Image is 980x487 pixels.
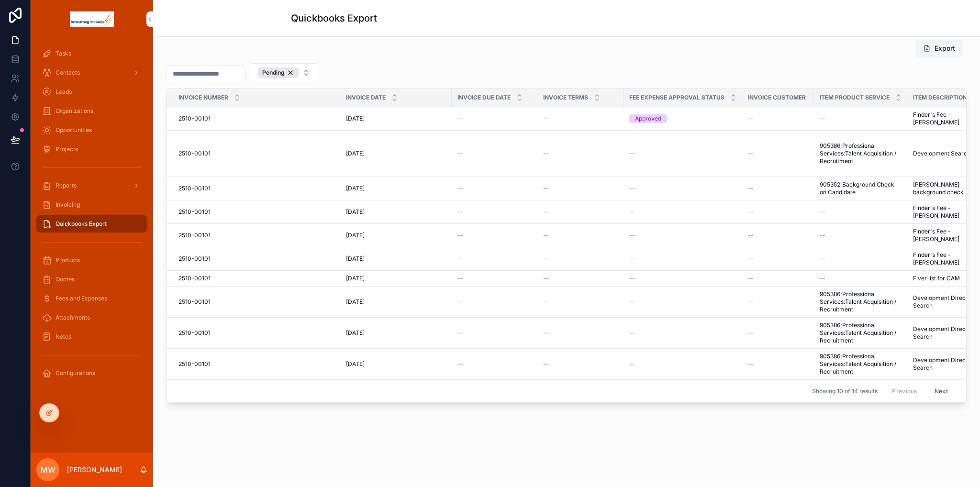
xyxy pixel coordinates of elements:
span: -- [543,232,549,239]
span: -- [748,329,754,337]
a: -- [543,298,618,306]
span: -- [629,329,635,337]
span: [DATE] [346,115,365,122]
span: 2510-00101 [178,255,211,263]
a: -- [457,275,532,282]
span: 2510-00101 [178,298,211,306]
span: 2510-00101 [178,232,211,239]
span: -- [457,232,463,239]
a: Opportunities [36,122,147,139]
span: -- [820,255,825,263]
a: -- [629,329,736,337]
a: Reports [36,177,147,194]
a: [DATE] [346,255,446,263]
a: Contacts [36,64,147,81]
a: -- [543,150,618,157]
span: -- [543,208,549,216]
span: -- [543,150,549,157]
a: -- [543,360,618,368]
span: -- [748,208,754,216]
a: -- [748,232,808,239]
span: Configurations [56,369,95,377]
span: Showing 10 of 14 results [812,387,878,395]
div: Pending [258,67,299,78]
a: -- [543,185,618,192]
span: [DATE] [346,275,365,282]
a: -- [629,232,736,239]
a: -- [457,232,532,239]
a: Fees and Expenses [36,290,147,307]
a: -- [457,255,532,263]
span: Invoice Number [178,94,228,101]
span: 2510-00101 [178,115,211,122]
a: -- [543,232,618,239]
span: -- [629,275,635,282]
span: -- [748,298,754,306]
span: Fees and Expenses [56,295,107,302]
a: Attachments [36,309,147,326]
a: -- [457,115,532,122]
span: -- [457,150,463,157]
a: -- [457,298,532,306]
a: Projects [36,141,147,158]
span: Products [56,256,80,264]
span: 2510-00101 [178,185,211,192]
span: -- [820,232,825,239]
a: -- [543,115,618,122]
a: 905386;Professional Services:Talent Acquisition / Recruitment [820,142,902,165]
a: 2510-00101 [178,360,334,368]
a: [DATE] [346,208,446,216]
span: -- [457,185,463,192]
a: -- [629,255,736,263]
a: -- [457,150,532,157]
span: -- [820,115,825,122]
a: Products [36,252,147,269]
span: -- [629,255,635,263]
a: 2510-00101 [178,208,334,216]
span: Development Search [913,150,970,157]
span: -- [457,275,463,282]
a: -- [543,275,618,282]
a: -- [748,360,808,368]
span: 2510-00101 [178,329,211,337]
button: Next [928,384,955,398]
a: -- [820,232,902,239]
span: Attachments [56,314,90,321]
a: -- [457,185,532,192]
span: [DATE] [346,255,365,263]
span: Invoice Terms [543,94,588,101]
span: -- [820,275,825,282]
a: -- [543,255,618,263]
span: 905352;Background Check on Candidate [820,181,902,196]
a: -- [629,360,736,368]
a: 2510-00101 [178,150,334,157]
a: -- [748,298,808,306]
span: Quotes [56,276,75,283]
p: [PERSON_NAME] [67,465,122,475]
span: [DATE] [346,185,365,192]
span: -- [457,208,463,216]
a: -- [629,275,736,282]
span: -- [748,115,754,122]
a: -- [820,275,902,282]
a: -- [820,115,902,122]
a: 2510-00101 [178,329,334,337]
span: -- [543,329,549,337]
span: -- [457,329,463,337]
span: Quickbooks Export [56,220,107,228]
a: 905386;Professional Services:Talent Acquisition / Recruitment [820,353,902,376]
span: -- [629,208,635,216]
span: -- [820,208,825,216]
button: Unselect PENDING [258,67,299,78]
span: -- [748,255,754,263]
a: -- [748,329,808,337]
span: -- [457,115,463,122]
span: -- [629,360,635,368]
span: -- [543,115,549,122]
span: [DATE] [346,232,365,239]
span: Item Description [913,94,967,101]
span: 905386;Professional Services:Talent Acquisition / Recruitment [820,321,902,344]
span: -- [457,360,463,368]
